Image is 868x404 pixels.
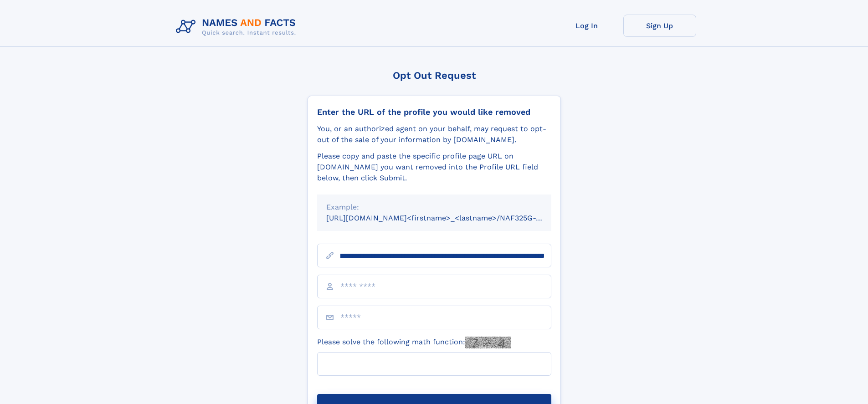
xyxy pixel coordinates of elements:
[317,151,551,184] div: Please copy and paste the specific profile page URL on [DOMAIN_NAME] you want removed into the Pr...
[317,337,511,348] label: Please solve the following math function:
[326,202,542,213] div: Example:
[550,15,623,37] a: Log In
[326,214,569,222] small: [URL][DOMAIN_NAME]<firstname>_<lastname>/NAF325G-xxxxxxxx
[308,70,561,81] div: Opt Out Request
[317,123,551,145] div: You, or an authorized agent on your behalf, may request to opt-out of the sale of your informatio...
[172,15,303,39] img: Logo Names and Facts
[623,15,696,37] a: Sign Up
[317,107,551,117] div: Enter the URL of the profile you would like removed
